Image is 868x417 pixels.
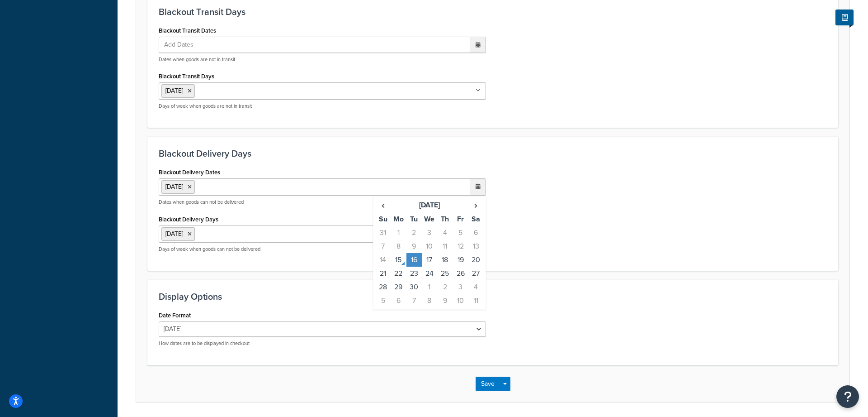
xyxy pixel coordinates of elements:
td: 9 [437,294,453,307]
th: Th [437,212,453,226]
td: 14 [375,253,391,267]
td: 20 [468,253,484,267]
span: [DATE] [165,229,183,239]
td: 18 [437,253,453,267]
td: 17 [422,253,437,267]
td: 28 [375,280,391,294]
span: Add Dates [161,37,205,53]
th: Su [375,212,391,226]
td: 6 [391,294,406,307]
td: 8 [422,294,437,307]
span: › [469,199,483,211]
p: How dates are to be displayed in checkout [159,340,486,347]
td: 26 [453,267,468,280]
label: Blackout Delivery Days [159,216,218,223]
th: [DATE] [391,198,468,212]
h3: Display Options [159,292,827,302]
td: 29 [391,280,406,294]
h3: Blackout Delivery Days [159,149,827,158]
span: [DATE] [165,86,183,96]
li: [DATE] [161,180,195,194]
p: Dates when goods can not be delivered [159,199,486,206]
button: Show Help Docs [835,10,854,25]
td: 31 [375,226,391,240]
button: Save [476,377,500,391]
td: 15 [391,253,406,267]
td: 25 [437,267,453,280]
td: 1 [391,226,406,240]
p: Days of week when goods are not in transit [159,103,486,110]
button: Open Resource Center [836,385,859,408]
td: 13 [468,240,484,253]
h3: Blackout Transit Days [159,7,827,17]
td: 12 [453,240,468,253]
p: Dates when goods are not in transit [159,56,486,63]
td: 23 [406,267,422,280]
td: 5 [375,294,391,307]
td: 22 [391,267,406,280]
td: 6 [468,226,484,240]
td: 11 [437,240,453,253]
td: 4 [437,226,453,240]
td: 8 [391,240,406,253]
td: 21 [375,267,391,280]
label: Blackout Delivery Dates [159,169,220,176]
th: We [422,212,437,226]
td: 9 [406,240,422,253]
td: 10 [422,240,437,253]
td: 7 [375,240,391,253]
label: Date Format [159,312,191,319]
th: Mo [391,212,406,226]
td: 7 [406,294,422,307]
td: 3 [453,280,468,294]
label: Blackout Transit Dates [159,27,216,34]
td: 16 [406,253,422,267]
th: Tu [406,212,422,226]
td: 24 [422,267,437,280]
td: 2 [437,280,453,294]
td: 2 [406,226,422,240]
td: 19 [453,253,468,267]
th: Fr [453,212,468,226]
td: 5 [453,226,468,240]
td: 1 [422,280,437,294]
td: 4 [468,280,484,294]
th: Sa [468,212,484,226]
span: ‹ [376,199,390,211]
label: Blackout Transit Days [159,73,214,80]
td: 10 [453,294,468,307]
td: 30 [406,280,422,294]
td: 27 [468,267,484,280]
td: 3 [422,226,437,240]
p: Days of week when goods can not be delivered [159,246,486,253]
td: 11 [468,294,484,307]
